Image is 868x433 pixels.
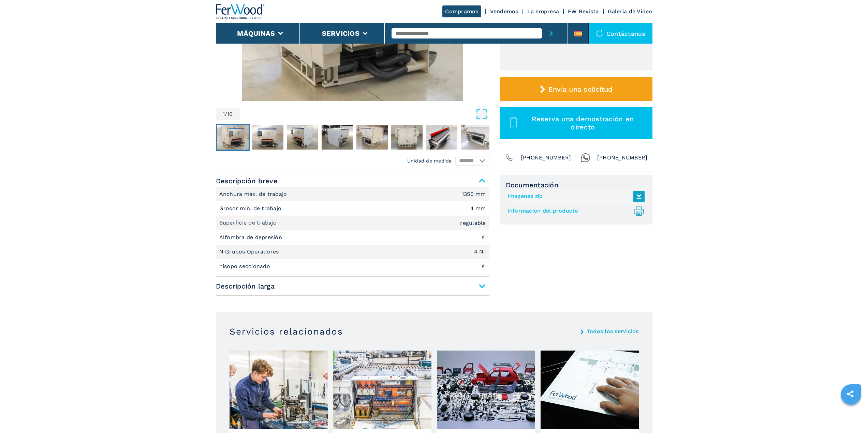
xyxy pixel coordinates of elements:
a: Imágenes zip [507,191,641,202]
a: Informacion del producto [507,205,641,217]
button: Go to Slide 2 [251,124,285,151]
em: 1350 mm [462,191,486,197]
em: Unidad de medida [407,157,452,164]
a: sharethis [842,385,859,402]
p: N Grupos Operadores [219,248,281,256]
span: Descripción breve [216,175,489,187]
img: 3c52435f8f3ae0b995778cfb813d4535 [287,125,318,150]
span: [PHONE_NUMBER] [597,153,648,163]
button: Go to Slide 4 [320,124,354,151]
button: submit-button [542,23,561,44]
span: [PHONE_NUMBER] [521,153,571,163]
button: Envía una solicitud [500,77,652,101]
img: Phone [504,153,514,163]
img: image [230,351,328,429]
iframe: Chat [839,402,863,428]
img: Ferwood [216,4,265,19]
em: 4 Nr [474,249,486,254]
button: Open Fullscreen [241,108,488,120]
img: 409549c93c023db9cc49b708d2875202 [391,125,423,150]
p: Grosor mín. de trabajo [219,205,283,212]
img: fef126631305229d323ba9242cb3e4ae [252,125,283,150]
span: / [225,111,227,117]
span: Documentación [506,181,646,189]
a: FW Revista [568,8,599,15]
em: regulable [460,220,486,226]
a: Vendemos [490,8,518,15]
button: Go to Slide 7 [425,124,459,151]
span: 10 [227,111,233,117]
div: Contáctanos [589,23,652,44]
button: Go to Slide 3 [285,124,320,151]
p: Superficie de trabajo [219,219,279,227]
em: 4 mm [470,206,486,211]
button: Servicios [322,29,359,37]
a: Todos los servicios [587,329,639,334]
em: sì [482,264,486,269]
span: Descripción larga [216,280,489,292]
button: Go to Slide 6 [390,124,424,151]
nav: Thumbnail Navigation [216,124,489,151]
img: 0c3d9b06e7f39cc33cf774eab4a5727e [217,125,249,150]
img: 814e89d8c78dc2300b66c386e05114fa [356,125,388,150]
a: Galeria de Video [608,8,652,15]
p: Alfombra de depresión [219,234,284,241]
img: de1c029c712b1bed5a320fb0de8897eb [461,125,492,150]
img: 06712ade8d9cb9b0bbffd0856025dba5 [426,125,457,150]
img: Whatsapp [581,153,590,163]
span: 1 [223,111,225,117]
button: Máquinas [237,29,275,37]
a: La empresa [527,8,559,15]
em: sì [482,235,486,240]
span: Reserva una demostración en directo [521,115,644,131]
img: f8d79c8bbc274445f1a447999f216f1a [322,125,353,150]
button: Go to Slide 8 [459,124,494,151]
span: Envía una solicitud [548,85,613,93]
p: Anchura máx. de trabajo [219,190,289,198]
a: Compramos [442,5,481,17]
img: image [333,351,431,429]
img: image [541,351,639,429]
button: Go to Slide 1 [216,124,250,151]
div: Descripción breve [216,187,489,274]
img: Contáctanos [596,30,603,37]
p: hisopo seccionado [219,263,272,270]
button: Reserva una demostración en directo [500,107,652,139]
button: Go to Slide 5 [355,124,389,151]
img: image [437,351,535,429]
h3: Servicios relacionados [230,326,343,337]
